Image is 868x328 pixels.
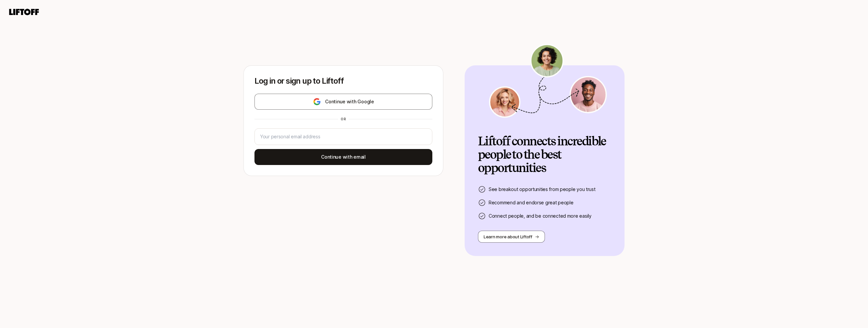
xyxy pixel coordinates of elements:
button: Learn more about Liftoff [478,231,545,243]
img: signup-banner [488,44,608,118]
h2: Liftoff connects incredible people to the best opportunities [478,135,611,175]
input: Your personal email address [260,133,427,141]
img: google-logo [313,98,321,106]
div: or [338,116,349,122]
p: Recommend and endorse great people [489,199,573,207]
p: Log in or sign up to Liftoff [254,76,432,86]
button: Continue with Google [254,94,432,110]
p: Connect people, and be connected more easily [489,212,592,220]
p: See breakout opportunities from people you trust [489,185,596,193]
button: Continue with email [254,149,432,165]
